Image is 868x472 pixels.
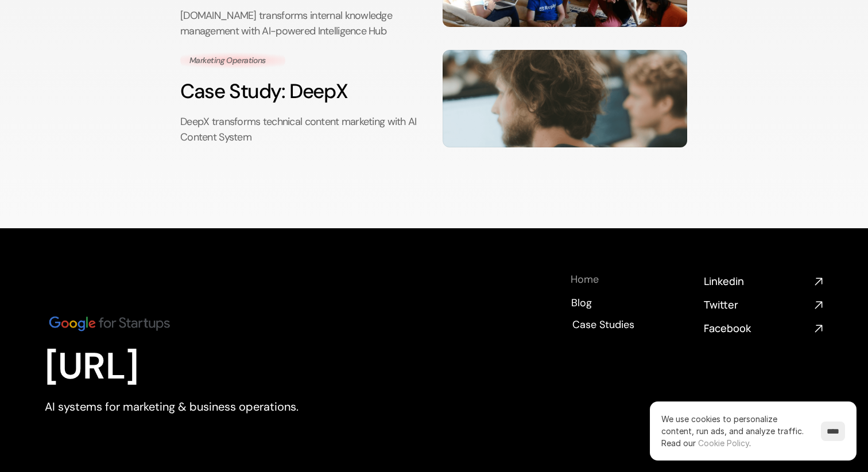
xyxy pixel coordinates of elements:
p: DeepX transforms technical content marketing with AI Content System [180,115,425,146]
a: Facebook [704,321,823,336]
p: AI systems for marketing & business operations. [45,399,361,415]
a: Case Studies [571,318,635,330]
a: Marketing OperationsCase Study: DeepXDeepX transforms technical content marketing with AI Content... [180,50,687,147]
p: Marketing Operations [189,55,276,67]
a: Linkedin [704,274,823,288]
h1: [URL] [45,345,361,389]
h3: Case Study: DeepX [180,78,425,106]
span: Read our . [661,438,751,448]
nav: Footer navigation [571,274,690,330]
h4: Home [571,272,599,287]
h4: Linkedin [704,274,809,288]
h4: Blog [571,296,592,310]
a: Cookie Policy [698,438,749,448]
a: Twitter [704,298,823,312]
p: [DOMAIN_NAME] transforms internal knowledge management with AI-powered Intelligence Hub [180,7,425,38]
h4: Case Studies [572,318,634,332]
a: Home [571,274,599,287]
p: We use cookies to personalize content, run ads, and analyze traffic. [661,413,809,449]
h4: Facebook [704,321,809,336]
a: Blog [571,296,592,309]
h4: Twitter [704,298,809,312]
nav: Social media links [704,274,823,336]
